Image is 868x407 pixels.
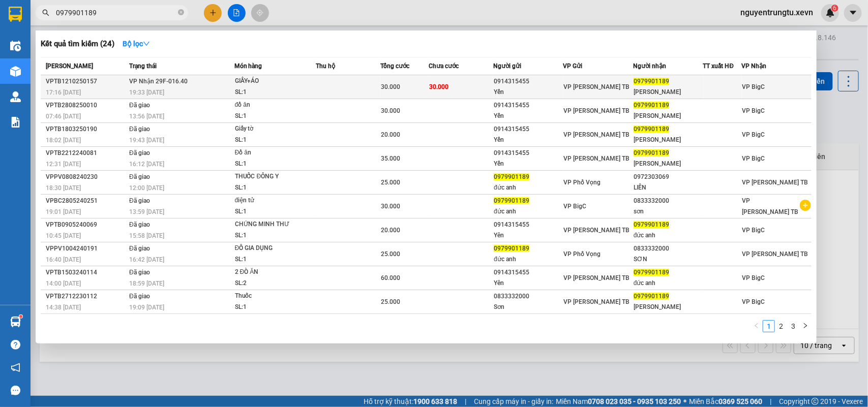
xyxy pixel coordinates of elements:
span: VP BigC [564,203,587,210]
span: VP Phố Vọng [564,179,601,186]
div: 2 ĐÒ ĂN [235,267,311,278]
span: VP Nhận 29F-016.40 [129,78,188,85]
div: đức anh [494,206,562,217]
span: VP [PERSON_NAME] TB [564,298,630,305]
span: close-circle [178,9,184,15]
span: 0979901189 [634,78,669,85]
span: 20.000 [381,227,400,234]
div: 0914315455 [494,124,562,135]
div: Yên [494,230,562,241]
span: VP [PERSON_NAME] TB [564,107,630,114]
img: warehouse-icon [10,41,21,51]
div: VPTB1210250157 [46,76,126,87]
span: 0979901189 [494,197,529,204]
span: down [143,40,150,47]
span: 12:31 [DATE] [46,161,81,168]
span: Đã giao [129,197,150,204]
span: 12:00 [DATE] [129,184,164,192]
span: VP [PERSON_NAME] TB [564,155,630,162]
span: 13:59 [DATE] [129,208,164,215]
span: 16:12 [DATE] [129,161,164,168]
div: Yến [494,135,562,145]
span: 0979901189 [634,102,669,109]
span: Món hàng [234,62,262,70]
div: [PERSON_NAME] [634,135,702,145]
div: 0914315455 [494,100,562,111]
span: 19:43 [DATE] [129,137,164,144]
li: 3 [787,320,799,332]
div: SL: 1 [235,182,311,194]
img: warehouse-icon [10,91,21,102]
span: 15:58 [DATE] [129,232,164,239]
span: 35.000 [381,155,400,162]
span: VP BigC [742,274,765,281]
span: 0979901189 [634,269,669,276]
span: VP BigC [742,227,765,234]
span: 14:38 [DATE] [46,304,81,311]
div: VPBC2805240251 [46,196,126,206]
div: 0833332000 [634,196,702,206]
span: 07:46 [DATE] [46,113,81,120]
span: 25.000 [381,179,400,186]
span: Đã giao [129,173,150,180]
span: VP [PERSON_NAME] TB [742,197,799,215]
div: VPTB1803250190 [46,124,126,135]
span: VP BigC [742,83,765,90]
h3: Kết quả tìm kiếm ( 24 ) [41,39,114,49]
span: 0979901189 [634,149,669,156]
a: 2 [775,321,787,332]
span: close-circle [178,8,184,18]
div: SL: 1 [235,254,311,265]
span: VP Nhận [742,62,767,70]
span: question-circle [11,340,20,350]
div: Yến [494,159,562,169]
div: VPTB1503240114 [46,267,126,278]
div: 0972303069 [634,172,702,182]
div: Yến [494,87,562,98]
span: 30.000 [381,83,400,90]
div: VPTB2712230112 [46,291,126,302]
li: Hotline: 19001155 [95,38,425,50]
div: [PERSON_NAME] [634,302,702,312]
sup: 1 [19,315,22,318]
div: Yên [494,278,562,289]
div: đức anh [634,230,702,241]
span: 0979901189 [494,173,529,180]
span: VP [PERSON_NAME] TB [564,274,630,281]
div: CHỨNG MINH THƯ [235,219,311,230]
span: 18:30 [DATE] [46,184,81,192]
button: left [751,320,763,332]
span: VP BigC [742,131,765,138]
span: 19:01 [DATE] [46,208,81,215]
div: SL: 2 [235,278,311,289]
img: warehouse-icon [10,66,21,77]
span: 30.000 [381,107,400,114]
div: Yến [494,111,562,121]
div: đức anh [494,182,562,193]
span: Thu hộ [316,62,335,70]
span: 19:09 [DATE] [129,304,164,311]
img: warehouse-icon [10,317,21,327]
strong: Bộ lọc [123,40,150,48]
span: right [802,323,809,329]
span: 14:00 [DATE] [46,280,81,287]
span: Đã giao [129,269,150,276]
a: 1 [763,321,774,332]
span: 30.000 [381,203,400,210]
img: solution-icon [10,117,21,128]
div: 0833332000 [634,243,702,254]
span: VP Phố Vọng [564,251,601,258]
img: logo.jpg [13,13,64,64]
img: logo-vxr [9,7,22,22]
div: SL: 1 [235,159,311,170]
span: notification [11,363,20,372]
span: Đã giao [129,149,150,156]
div: VPTB2808250010 [46,100,126,111]
div: SL: 1 [235,206,311,217]
li: 1 [763,320,775,332]
div: [PERSON_NAME] [634,87,702,98]
span: VP Gửi [563,62,583,70]
span: 18:02 [DATE] [46,137,81,144]
div: VPTB2212240081 [46,148,126,159]
div: SL: 1 [235,111,311,122]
